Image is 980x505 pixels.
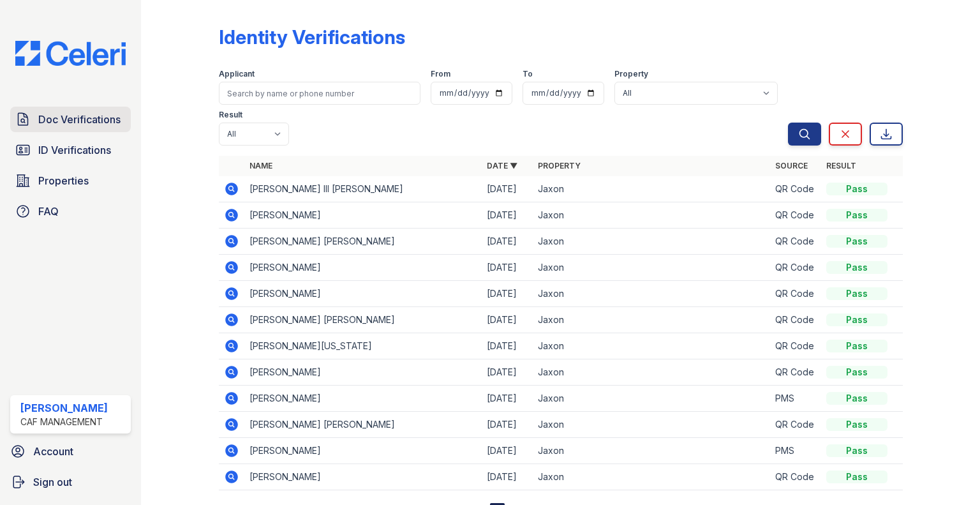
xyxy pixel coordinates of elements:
[533,464,770,490] td: Jaxon
[244,386,482,412] td: [PERSON_NAME]
[482,412,533,438] td: [DATE]
[482,307,533,333] td: [DATE]
[244,229,482,255] td: [PERSON_NAME] [PERSON_NAME]
[10,137,131,163] a: ID Verifications
[20,400,108,416] div: [PERSON_NAME]
[5,469,136,495] a: Sign out
[431,69,450,79] label: From
[770,176,821,202] td: QR Code
[533,176,770,202] td: Jaxon
[826,340,887,352] div: Pass
[826,471,887,483] div: Pass
[38,112,121,127] span: Doc Verifications
[10,168,131,193] a: Properties
[20,416,108,428] div: CAF Management
[533,307,770,333] td: Jaxon
[482,386,533,412] td: [DATE]
[244,359,482,386] td: [PERSON_NAME]
[482,438,533,464] td: [DATE]
[523,69,533,79] label: To
[5,439,136,464] a: Account
[482,229,533,255] td: [DATE]
[38,204,59,219] span: FAQ
[826,161,856,170] a: Result
[244,333,482,359] td: [PERSON_NAME][US_STATE]
[482,176,533,202] td: [DATE]
[770,464,821,490] td: QR Code
[249,161,272,170] a: Name
[244,176,482,202] td: [PERSON_NAME] III [PERSON_NAME]
[826,444,887,457] div: Pass
[770,255,821,281] td: QR Code
[487,161,517,170] a: Date ▼
[219,82,420,105] input: Search by name or phone number
[826,313,887,326] div: Pass
[33,474,72,490] span: Sign out
[244,412,482,438] td: [PERSON_NAME] [PERSON_NAME]
[826,209,887,222] div: Pass
[244,438,482,464] td: [PERSON_NAME]
[826,392,887,405] div: Pass
[770,438,821,464] td: PMS
[533,229,770,255] td: Jaxon
[538,161,581,170] a: Property
[33,444,73,459] span: Account
[482,202,533,229] td: [DATE]
[826,261,887,274] div: Pass
[244,464,482,490] td: [PERSON_NAME]
[770,307,821,333] td: QR Code
[533,438,770,464] td: Jaxon
[533,386,770,412] td: Jaxon
[770,412,821,438] td: QR Code
[770,359,821,386] td: QR Code
[770,229,821,255] td: QR Code
[533,359,770,386] td: Jaxon
[533,333,770,359] td: Jaxon
[826,287,887,300] div: Pass
[244,307,482,333] td: [PERSON_NAME] [PERSON_NAME]
[770,386,821,412] td: PMS
[244,281,482,307] td: [PERSON_NAME]
[775,161,808,170] a: Source
[770,333,821,359] td: QR Code
[482,464,533,490] td: [DATE]
[533,281,770,307] td: Jaxon
[826,418,887,431] div: Pass
[533,412,770,438] td: Jaxon
[10,199,131,224] a: FAQ
[5,41,136,66] img: CE_Logo_Blue-a8612792a0a2168367f1c8372b55b34899dd931a85d93a1a3d3e32e68fde9ad4.png
[826,183,887,195] div: Pass
[244,255,482,281] td: [PERSON_NAME]
[482,333,533,359] td: [DATE]
[770,281,821,307] td: QR Code
[244,202,482,229] td: [PERSON_NAME]
[482,359,533,386] td: [DATE]
[614,69,648,79] label: Property
[219,69,255,79] label: Applicant
[770,202,821,229] td: QR Code
[826,366,887,379] div: Pass
[533,202,770,229] td: Jaxon
[826,235,887,248] div: Pass
[38,173,89,188] span: Properties
[38,142,111,158] span: ID Verifications
[482,281,533,307] td: [DATE]
[482,255,533,281] td: [DATE]
[219,110,242,120] label: Result
[533,255,770,281] td: Jaxon
[219,26,405,49] div: Identity Verifications
[10,107,131,132] a: Doc Verifications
